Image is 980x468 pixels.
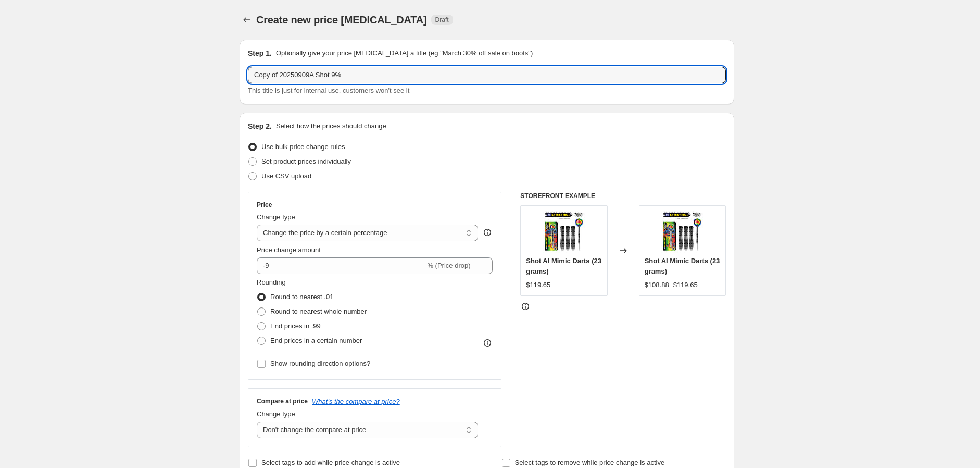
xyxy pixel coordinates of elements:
button: Price change jobs [240,13,254,27]
span: Set product prices individually [261,157,351,165]
span: Round to nearest whole number [270,307,367,315]
h3: Compare at price [257,397,308,405]
img: d3053-lot_1_80x.jpg [661,211,703,253]
button: What's the compare at price? [312,398,400,405]
input: 30% off holiday sale [248,67,726,83]
div: help [482,227,493,238]
span: This title is just for internal use, customers won't see it [248,87,409,94]
span: Show rounding direction options? [270,360,370,367]
div: $108.88 [645,280,669,290]
span: Change type [257,410,295,418]
h2: Step 2. [248,121,272,131]
span: Shot AI Mimic Darts (23 grams) [645,257,720,275]
h6: STOREFRONT EXAMPLE [520,192,726,200]
strike: $119.65 [673,280,698,290]
span: Change type [257,213,295,221]
span: Round to nearest .01 [270,293,333,301]
p: Optionally give your price [MEDICAL_DATA] a title (eg "March 30% off sale on boots") [276,48,533,58]
input: -15 [257,257,425,274]
span: Select tags to remove while price change is active [515,459,665,466]
span: Draft [435,16,449,24]
div: $119.65 [526,280,550,290]
span: Use bulk price change rules [261,143,345,151]
p: Select how the prices should change [276,121,386,131]
span: % (Price drop) [427,262,470,269]
span: Use CSV upload [261,172,311,180]
h2: Step 1. [248,48,272,58]
span: Select tags to add while price change is active [261,459,400,466]
span: End prices in a certain number [270,337,362,344]
span: Create new price [MEDICAL_DATA] [256,14,427,26]
img: d3053-lot_1_80x.jpg [543,211,585,253]
span: Rounding [257,278,286,286]
span: End prices in .99 [270,322,321,330]
h3: Price [257,201,272,209]
span: Price change amount [257,246,321,254]
span: Shot AI Mimic Darts (23 grams) [526,257,601,275]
